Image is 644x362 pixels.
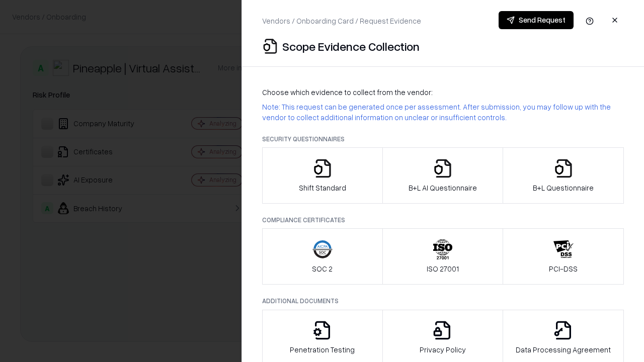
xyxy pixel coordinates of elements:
p: ISO 27001 [427,263,459,274]
p: Security Questionnaires [262,135,624,143]
p: Penetration Testing [290,344,355,355]
p: Privacy Policy [420,344,466,355]
p: Additional Documents [262,297,624,305]
p: Vendors / Onboarding Card / Request Evidence [262,16,421,26]
p: B+L Questionnaire [533,183,594,193]
p: Compliance Certificates [262,216,624,224]
p: Scope Evidence Collection [282,38,420,54]
button: Shift Standard [262,147,383,204]
button: B+L Questionnaire [503,147,624,204]
button: PCI-DSS [503,228,624,285]
button: SOC 2 [262,228,383,285]
p: Choose which evidence to collect from the vendor: [262,87,624,98]
button: ISO 27001 [382,228,504,285]
p: PCI-DSS [549,263,578,274]
button: Send Request [499,11,574,29]
p: Data Processing Agreement [516,344,611,355]
button: B+L AI Questionnaire [382,147,504,204]
p: B+L AI Questionnaire [409,183,477,193]
p: Shift Standard [299,183,346,193]
p: Note: This request can be generated once per assessment. After submission, you may follow up with... [262,102,624,123]
p: SOC 2 [312,263,333,274]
